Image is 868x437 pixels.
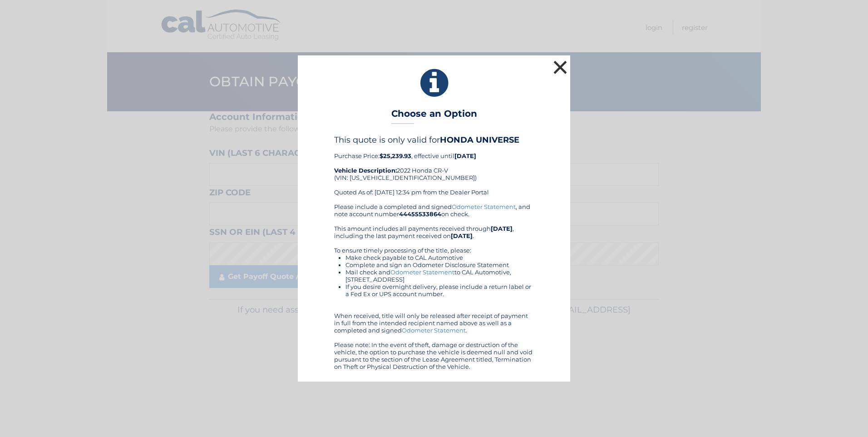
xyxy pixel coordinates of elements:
[440,135,519,145] b: HONDA UNIVERSE
[345,268,534,283] li: Mail check and to CAL Automotive, [STREET_ADDRESS]
[345,261,534,268] li: Complete and sign an Odometer Disclosure Statement
[390,268,454,276] a: Odometer Statement
[551,58,569,76] button: ×
[334,167,397,174] strong: Vehicle Description:
[334,135,534,203] div: Purchase Price: , effective until 2022 Honda CR-V (VIN: [US_VEHICLE_IDENTIFICATION_NUMBER]) Quote...
[345,254,534,261] li: Make check payable to CAL Automotive
[402,327,466,334] a: Odometer Statement
[491,225,513,232] b: [DATE]
[454,152,476,159] b: [DATE]
[399,210,441,218] b: 44455533864
[380,152,411,159] b: $25,239.93
[334,135,534,145] h4: This quote is only valid for
[391,108,477,124] h3: Choose an Option
[345,283,534,298] li: If you desire overnight delivery, please include a return label or a Fed Ex or UPS account number.
[452,203,516,210] a: Odometer Statement
[334,203,534,370] div: Please include a completed and signed , and note account number on check. This amount includes al...
[451,232,473,239] b: [DATE]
